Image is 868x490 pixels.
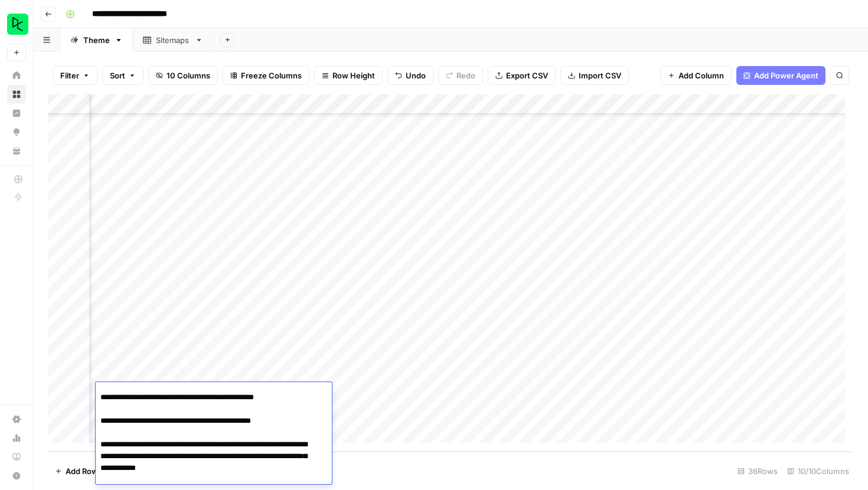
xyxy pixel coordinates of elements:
button: Add Row [48,462,105,481]
div: 36 Rows [733,462,782,481]
button: Filter [53,66,97,85]
a: Settings [7,410,26,429]
a: Browse [7,85,26,104]
button: Import CSV [560,66,629,85]
span: Redo [456,70,475,81]
button: Add Power Agent [736,66,825,85]
button: Sort [102,66,143,85]
a: Usage [7,429,26,448]
button: Redo [438,66,483,85]
button: Add Column [660,66,732,85]
span: Import CSV [579,70,621,81]
span: Row Height [332,70,375,81]
a: Theme [60,28,133,52]
button: Workspace: DataCamp [7,9,26,39]
a: Sitemaps [133,28,213,52]
button: Help + Support [7,466,26,485]
a: Your Data [7,142,26,160]
button: Undo [387,66,433,85]
span: 10 Columns [167,70,210,81]
img: DataCamp Logo [7,14,28,35]
span: Add Power Agent [754,70,818,81]
div: 10/10 Columns [782,462,854,481]
button: Export CSV [488,66,556,85]
span: Add Column [678,70,724,81]
span: Export CSV [506,70,548,81]
span: Freeze Columns [241,70,302,81]
span: Undo [406,70,426,81]
a: Home [7,66,26,85]
div: Sitemaps [156,34,190,46]
a: Insights [7,104,26,123]
button: 10 Columns [148,66,218,85]
span: Sort [110,70,125,81]
button: Row Height [314,66,383,85]
button: Freeze Columns [223,66,309,85]
a: Learning Hub [7,448,26,466]
a: Opportunities [7,123,26,142]
div: Theme [83,34,110,46]
span: Add Row [66,465,98,477]
span: Filter [60,70,79,81]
